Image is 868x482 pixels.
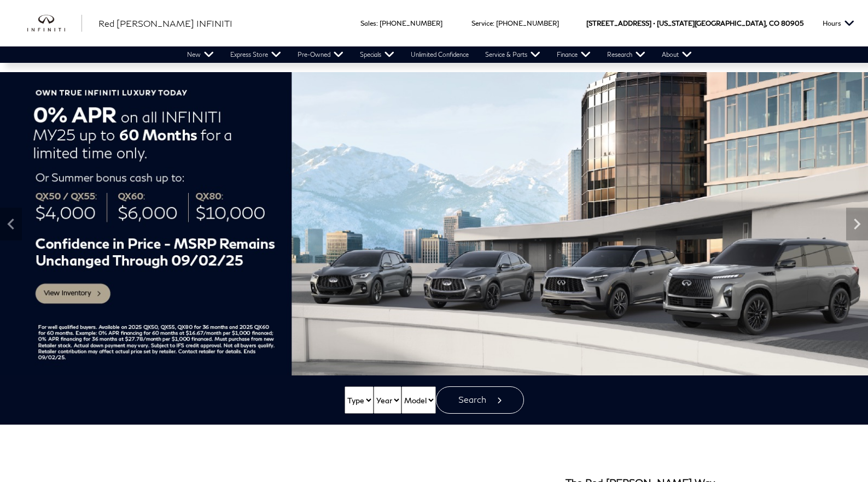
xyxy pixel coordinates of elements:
a: Pre-Owned [289,46,352,63]
img: INFINITI [27,15,82,32]
a: [PHONE_NUMBER] [380,19,442,27]
a: Research [599,46,654,63]
a: [PHONE_NUMBER] [496,19,559,27]
nav: Main Navigation [179,46,700,63]
button: Search [436,386,524,414]
a: Red [PERSON_NAME] INFINITI [98,17,232,30]
a: About [654,46,700,63]
span: : [493,19,494,27]
span: Sales [360,19,376,27]
a: Finance [549,46,599,63]
a: infiniti [27,15,82,32]
a: Unlimited Confidence [403,46,477,63]
span: : [376,19,378,27]
select: Vehicle Year [374,386,401,414]
select: Vehicle Type [345,386,374,414]
a: Specials [352,46,403,63]
span: Red [PERSON_NAME] INFINITI [98,18,232,28]
a: Express Store [222,46,289,63]
span: Service [471,19,493,27]
a: [STREET_ADDRESS] • [US_STATE][GEOGRAPHIC_DATA], CO 80905 [586,19,803,27]
a: Service & Parts [477,46,549,63]
a: New [179,46,222,63]
select: Vehicle Model [401,386,436,414]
